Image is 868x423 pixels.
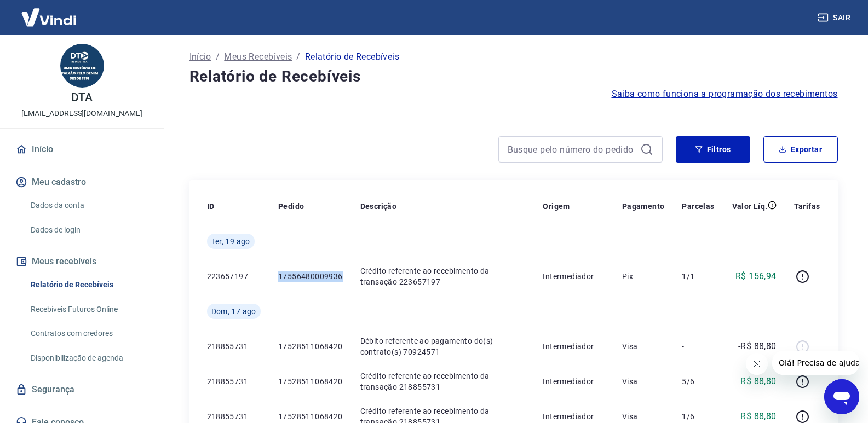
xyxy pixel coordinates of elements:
[13,137,151,161] a: Início
[7,8,92,16] span: Olá! Precisa de ajuda?
[60,44,104,88] img: 72e98693-06cc-4190-8999-a2f76e042f08.jpeg
[21,108,142,119] p: [EMAIL_ADDRESS][DOMAIN_NAME]
[278,271,343,282] p: 17556480009936
[543,341,604,352] p: Intermediador
[622,201,665,212] p: Pagamento
[224,50,292,63] a: Meus Recebíveis
[543,376,604,387] p: Intermediador
[13,1,84,34] img: Vindi
[207,411,261,422] p: 218855731
[216,50,220,63] p: /
[26,347,151,369] a: Disponibilização de agenda
[189,66,838,88] h4: Relatório de Recebíveis
[207,201,215,212] p: ID
[622,271,665,282] p: Pix
[71,92,93,103] p: DTA
[543,201,570,212] p: Origem
[682,376,714,387] p: 5/6
[824,379,859,414] iframe: Botão para abrir a janela de mensagens
[682,411,714,422] p: 1/6
[763,136,838,163] button: Exportar
[296,50,300,63] p: /
[360,335,526,357] p: Débito referente ao pagamento do(s) contrato(s) 70924571
[207,341,261,352] p: 218855731
[189,50,211,63] a: Início
[26,219,151,241] a: Dados de login
[543,411,604,422] p: Intermediador
[278,411,343,422] p: 17528511068420
[772,351,859,375] iframe: Mensagem da empresa
[682,341,714,352] p: -
[735,270,777,283] p: R$ 156,94
[732,201,768,212] p: Valor Líq.
[682,201,714,212] p: Parcelas
[26,194,151,217] a: Dados da conta
[26,298,151,321] a: Recebíveis Futuros Online
[305,50,399,63] p: Relatório de Recebíveis
[13,378,151,402] a: Segurança
[207,376,261,387] p: 218855731
[543,271,604,282] p: Intermediador
[278,376,343,387] p: 17528511068420
[622,411,665,422] p: Visa
[682,271,714,282] p: 1/1
[13,170,151,194] button: Meu cadastro
[278,341,343,352] p: 17528511068420
[740,375,776,388] p: R$ 88,80
[746,353,768,375] iframe: Fechar mensagem
[207,271,261,282] p: 223657197
[360,201,397,212] p: Descrição
[360,370,526,392] p: Crédito referente ao recebimento da transação 218855731
[622,341,665,352] p: Visa
[676,136,750,163] button: Filtros
[794,201,820,212] p: Tarifas
[740,410,776,423] p: R$ 88,80
[622,376,665,387] p: Visa
[26,322,151,345] a: Contratos com credores
[815,8,855,28] button: Sair
[211,306,256,317] span: Dom, 17 ago
[508,141,636,158] input: Busque pelo número do pedido
[738,340,777,353] p: -R$ 88,80
[612,88,838,101] a: Saiba como funciona a programação dos recebimentos
[211,236,250,247] span: Ter, 19 ago
[13,250,151,274] button: Meus recebíveis
[278,201,304,212] p: Pedido
[360,265,526,287] p: Crédito referente ao recebimento da transação 223657197
[26,274,151,296] a: Relatório de Recebíveis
